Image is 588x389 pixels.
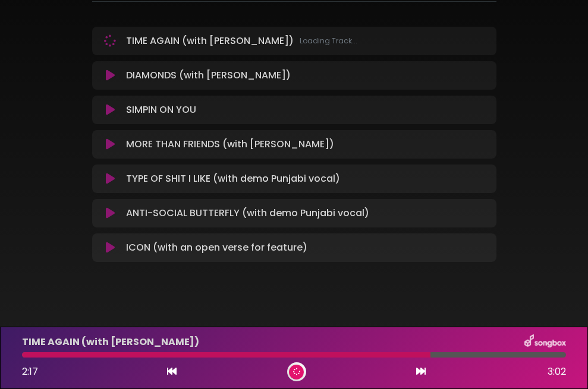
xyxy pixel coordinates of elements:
[126,172,340,186] p: TYPE OF SHIT I LIKE (with demo Punjabi vocal)
[126,137,334,151] p: MORE THAN FRIENDS (with [PERSON_NAME])
[126,68,291,83] p: DIAMONDS (with [PERSON_NAME])
[126,103,196,117] p: SIMPIN ON YOU
[300,36,357,46] span: Loading Track...
[126,206,369,220] p: ANTI-SOCIAL BUTTERFLY (with demo Punjabi vocal)
[126,241,307,255] p: ICON (with an open verse for feature)
[126,34,357,48] p: TIME AGAIN (with [PERSON_NAME])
